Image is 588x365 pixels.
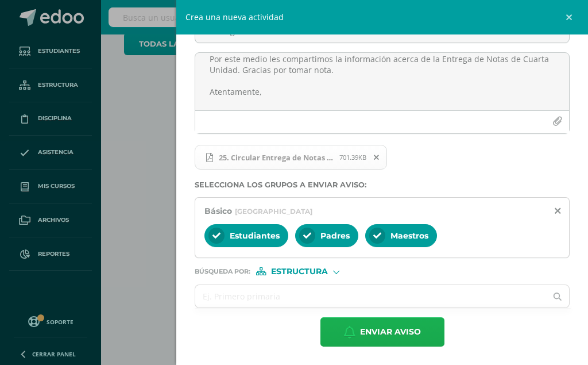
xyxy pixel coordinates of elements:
span: [GEOGRAPHIC_DATA] [235,207,312,216]
label: Selecciona los grupos a enviar aviso : [195,180,570,189]
textarea: Estimados padres y madres de familia: Reciban un cordial saludo deseándoles éxitos en sus labores... [195,53,569,110]
div: [object Object] [256,267,342,275]
span: Estructura [271,268,328,275]
span: Básico [204,206,232,216]
span: Estudiantes [230,230,280,241]
span: 25. Circular Entrega de Notas de Cuarta Unidad 2025.pdf [195,145,387,170]
span: 701.39KB [339,153,366,162]
span: Remover archivo [367,151,386,164]
span: 25. Circular Entrega de Notas de Cuarta Unidad 2025.pdf [213,153,339,162]
input: Ej. Primero primaria [195,285,546,308]
button: Enviar aviso [320,317,444,347]
span: Padres [320,230,350,241]
span: Maestros [390,230,428,241]
span: Búsqueda por : [195,268,250,275]
span: Enviar aviso [360,318,421,346]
